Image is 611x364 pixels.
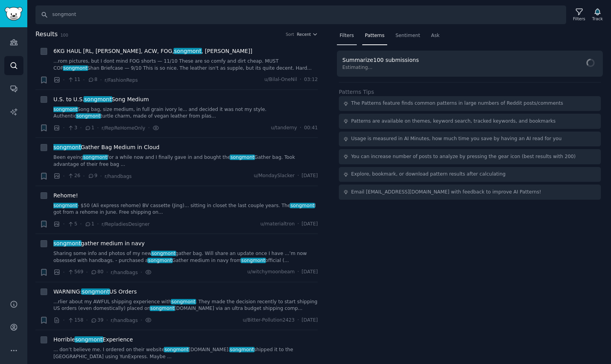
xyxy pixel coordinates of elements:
span: Filters [340,32,354,39]
a: ...rom pictures, but I dont mind FOG shorts — 11/10 These are so comfy and dirt cheap. MUST COPso... [53,58,318,72]
span: Summarize 100 submissions [342,57,419,63]
a: HorriblesongmontExperience [53,336,133,344]
a: WARNING:songmontUS Orders [53,288,137,296]
span: songmont [63,65,88,71]
span: songmont [151,251,176,256]
span: · [80,220,81,228]
a: U.S. to U.S.songmontSong Medium [53,95,149,104]
span: · [97,220,99,228]
span: u/witchymoonbeam [247,269,294,276]
a: songmontgather medium in navy [53,239,145,248]
span: r/handbags [111,318,138,323]
span: Recent [297,32,311,37]
a: songmontGather Bag Medium in Cloud [53,143,159,151]
span: · [300,125,301,132]
span: songmont [81,288,110,295]
span: songmont [53,107,78,112]
span: 9 [88,172,97,179]
a: songmontSong bag, size medium, in full grain ivory le... and decided it was not my style. Authent... [53,106,318,120]
span: · [298,172,299,179]
span: · [63,220,65,228]
div: You can increase number of posts to analyze by pressing the gear icon (best results with 200) [351,153,576,160]
span: u/Bitter-Pollution2423 [243,317,294,324]
span: 1 [85,221,94,228]
div: Patterns are available on themes, keyword search, tracked keywords, and bookmarks [351,118,556,125]
span: r/RepReHomeOnly [101,125,145,131]
div: Track [592,16,603,21]
span: · [148,124,150,132]
span: songmont [53,240,81,246]
span: songmont [230,155,255,160]
span: songmont [229,347,255,352]
span: · [86,268,88,276]
span: 158 [67,317,83,324]
span: · [106,316,108,324]
span: · [83,76,85,84]
input: Search Keyword [35,5,566,24]
div: Filters [573,16,585,21]
div: Sort [286,32,294,37]
span: songmont [74,336,103,343]
span: u/tanderny [271,125,297,132]
span: songmont [164,347,189,352]
img: GummySearch logo [5,7,23,21]
span: Ask [431,32,440,39]
label: Patterns Tips [339,89,374,95]
span: · [106,268,108,276]
span: 11 [67,76,80,83]
span: songmont [83,155,108,160]
span: · [97,124,99,132]
div: Usage is measured in AI Minutes, how much time you save by having an AI read for you [351,135,562,142]
span: songmont [241,258,266,263]
a: songmont- $50 (Ali express rehome) BV cassette (Jing)... sitting in closet the last couple years.... [53,202,318,216]
span: · [100,172,102,180]
span: Patterns [365,32,384,39]
button: Track [590,7,606,23]
span: 8 [88,76,97,83]
span: 00:41 [304,125,318,132]
span: WARNING: US Orders [53,288,137,296]
span: 569 [67,269,83,276]
span: Gather Bag Medium in Cloud [53,143,159,151]
span: [DATE] [302,317,318,324]
span: Sentiment [395,32,420,39]
span: 3 [67,125,77,132]
span: songmont [150,306,175,311]
span: · [298,269,299,276]
span: · [140,316,142,324]
span: Horrible Experience [53,336,133,344]
div: Email [EMAIL_ADDRESS][DOMAIN_NAME] with feedback to improve AI Patterns! [351,189,542,196]
span: U.S. to U.S. Song Medium [53,95,149,104]
span: [DATE] [302,172,318,179]
a: ...rlier about my AWFUL shipping experience withsongmont. They made the decision recently to star... [53,299,318,312]
span: [DATE] [302,269,318,276]
span: u/Bilal-OneNil [264,76,297,83]
span: songmont [147,258,173,263]
span: songmont [53,144,81,150]
a: Sharing some info and photos of my newsongmontgather bag. Will share an update once I have ...’m ... [53,250,318,264]
a: Rehome! [53,192,78,200]
span: 26 [67,172,80,179]
span: r/handbags [111,270,138,275]
span: · [63,76,65,84]
span: · [83,172,85,180]
span: r/handbags [104,174,131,179]
span: songmont [76,113,101,119]
span: 80 [90,269,103,276]
button: Recent [297,32,318,37]
span: · [63,124,65,132]
a: 6KG HAUL [RL, [PERSON_NAME], ACW, FOG,songmont, [PERSON_NAME]] [53,47,252,55]
span: songmont [171,299,196,304]
span: u/MondaySlacker [254,172,295,179]
span: Results [35,30,58,39]
span: 1 [85,125,94,132]
span: · [63,268,65,276]
span: r/RepladiesDesigner [101,222,149,227]
span: songmont [83,96,112,102]
span: · [140,268,142,276]
span: songmont [174,48,202,54]
span: · [86,316,88,324]
span: · [80,124,81,132]
span: 5 [67,221,77,228]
